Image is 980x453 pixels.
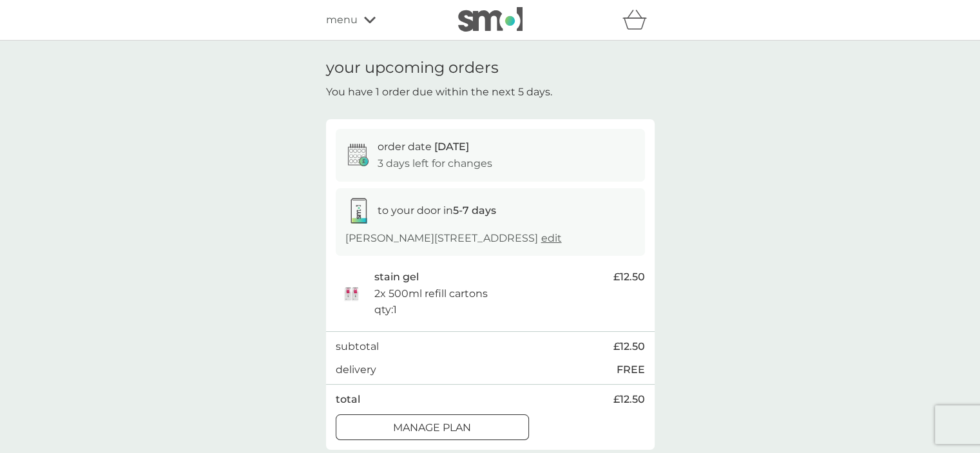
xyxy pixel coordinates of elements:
[458,7,523,32] img: smol
[378,204,496,217] span: to your door in
[336,414,529,440] button: Manage plan
[326,59,499,77] h1: your upcoming orders
[613,269,645,285] span: £12.50
[374,302,397,318] p: qty : 1
[434,140,469,153] span: [DATE]
[336,361,376,378] p: delivery
[613,338,645,355] span: £12.50
[336,338,379,355] p: subtotal
[378,139,469,155] p: order date
[613,391,645,408] span: £12.50
[336,391,360,408] p: total
[617,361,645,378] p: FREE
[374,285,488,302] p: 2x 500ml refill cartons
[378,155,492,172] p: 3 days left for changes
[541,232,562,244] a: edit
[374,269,419,285] p: stain gel
[393,419,471,436] p: Manage plan
[345,230,562,247] p: [PERSON_NAME][STREET_ADDRESS]
[622,7,655,33] div: basket
[326,12,358,28] span: menu
[326,84,552,101] p: You have 1 order due within the next 5 days.
[453,204,496,217] strong: 5-7 days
